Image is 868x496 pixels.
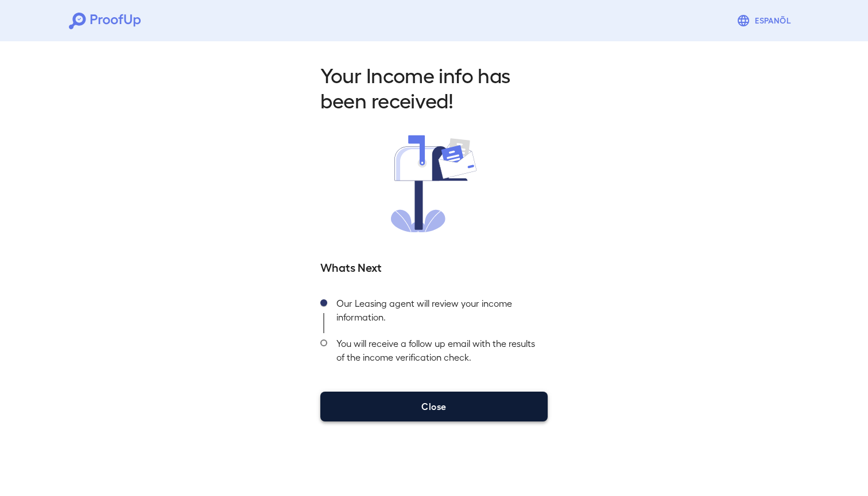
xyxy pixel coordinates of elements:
[327,333,548,373] div: You will receive a follow up email with the results of the income verification check.
[391,135,477,232] img: received.svg
[320,62,548,112] h2: Your Income info has been received!
[732,9,799,32] button: Espanõl
[320,392,548,421] button: Close
[320,259,548,275] h5: Whats Next
[327,293,548,333] div: Our Leasing agent will review your income information.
